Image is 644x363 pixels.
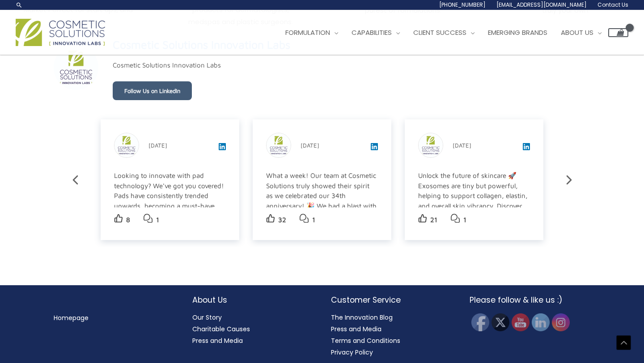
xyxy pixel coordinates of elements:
p: 32 [278,214,286,227]
p: 1 [463,214,466,227]
a: View post on LinkedIn [219,144,226,152]
p: [DATE] [301,140,319,151]
a: Our Story [192,313,222,322]
a: About Us [554,19,608,46]
img: Facebook [471,313,489,331]
h2: About Us [192,294,313,306]
span: About Us [561,28,593,37]
a: Capabilities [345,19,407,46]
img: Twitter [491,313,509,331]
img: sk-post-userpic [114,133,139,157]
span: [PHONE_NUMBER] [439,1,486,8]
p: 1 [156,214,159,227]
a: View Shopping Cart, empty [608,28,628,37]
div: Looking to innovate with pad technology? We've got you covered! Pads have consistently trended up... [114,171,225,352]
span: Contact Us [597,1,628,8]
h2: Customer Service [331,294,452,306]
span: Formulation [285,28,330,37]
a: View post on LinkedIn [523,144,530,152]
span: [EMAIL_ADDRESS][DOMAIN_NAME] [496,1,587,8]
p: 1 [312,214,315,227]
nav: Customer Service [331,312,452,358]
span: Capabilities [352,28,392,37]
nav: About Us [192,312,313,346]
a: Formulation [279,19,345,46]
span: Emerging Brands [488,28,547,37]
p: 21 [430,214,437,227]
a: Homepage [54,313,89,322]
div: What a week! Our team at Cosmetic Solutions truly showed their spirit as we celebrated our 34th a... [266,171,377,352]
a: Client Success [407,19,481,46]
nav: Menu [54,312,174,324]
span: Client Success [413,28,466,37]
img: Cosmetic Solutions Logo [16,19,105,46]
a: Search icon link [16,1,23,8]
a: Emerging Brands [481,19,554,46]
a: Charitable Causes [192,325,250,333]
p: [DATE] [148,140,167,151]
a: Terms and Conditions [331,336,400,345]
a: Press and Media [192,336,243,345]
div: Unlock the future of skincare 🚀 Exosomes are tiny but powerful, helping to support collagen, elas... [418,171,529,271]
p: Cosmetic Solutions Innovation Labs [113,59,221,72]
img: sk-post-userpic [267,133,291,157]
a: Follow Us on LinkedIn [113,81,192,100]
img: sk-post-userpic [419,133,443,157]
p: [DATE] [453,140,471,151]
h2: Please follow & like us :) [470,294,590,306]
a: Press and Media [331,325,381,333]
img: sk-header-picture [54,45,98,90]
p: 8 [126,214,130,227]
a: View post on LinkedIn [371,144,378,152]
nav: Site Navigation [272,19,628,46]
a: The Innovation Blog [331,313,393,322]
a: Privacy Policy [331,348,373,357]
